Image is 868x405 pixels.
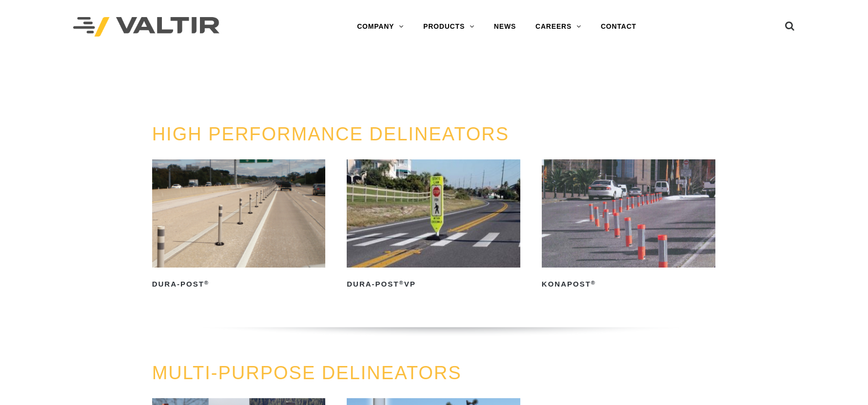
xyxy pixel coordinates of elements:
[542,159,715,292] a: KonaPost®
[347,276,520,292] h2: Dura-Post VP
[414,17,484,37] a: PRODUCTS
[152,363,462,383] a: MULTI-PURPOSE DELINEATORS
[347,17,414,37] a: COMPANY
[152,124,509,144] a: HIGH PERFORMANCE DELINEATORS
[591,280,596,286] sup: ®
[526,17,591,37] a: CAREERS
[73,17,219,37] img: Valtir
[591,17,646,37] a: CONTACT
[152,276,326,292] h2: Dura-Post
[399,280,404,286] sup: ®
[204,280,209,286] sup: ®
[484,17,526,37] a: NEWS
[347,159,520,292] a: Dura-Post®VP
[152,159,326,292] a: Dura-Post®
[542,276,715,292] h2: KonaPost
